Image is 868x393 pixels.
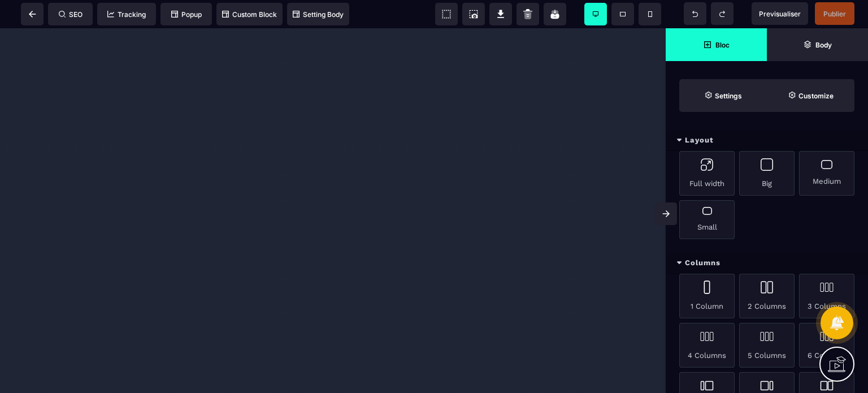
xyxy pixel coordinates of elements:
span: Setting Body [293,10,344,19]
span: Settings [679,79,767,112]
div: Full width [679,151,735,196]
div: 6 Columns [799,323,854,368]
span: Open Style Manager [767,79,854,112]
span: SEO [59,10,83,19]
div: Layout [666,130,868,151]
strong: Bloc [715,41,730,49]
div: 1 Column [679,274,735,318]
strong: Customize [798,92,834,100]
span: Open Layer Manager [767,28,868,61]
span: Preview [752,2,808,25]
div: 2 Columns [739,274,795,318]
span: Previsualiser [759,10,801,18]
span: View components [435,3,458,25]
strong: Body [815,41,832,49]
div: 3 Columns [799,274,854,318]
span: Publier [823,10,846,18]
span: Tracking [107,10,146,19]
span: Open Blocks [666,28,767,61]
div: Columns [666,253,868,274]
span: Popup [171,10,202,19]
div: Big [739,151,795,196]
strong: Settings [715,92,742,100]
div: Small [679,200,735,239]
div: 5 Columns [739,323,795,368]
div: Medium [799,151,854,196]
div: 4 Columns [679,323,735,368]
span: Screenshot [462,3,485,25]
span: Custom Block [222,10,277,19]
